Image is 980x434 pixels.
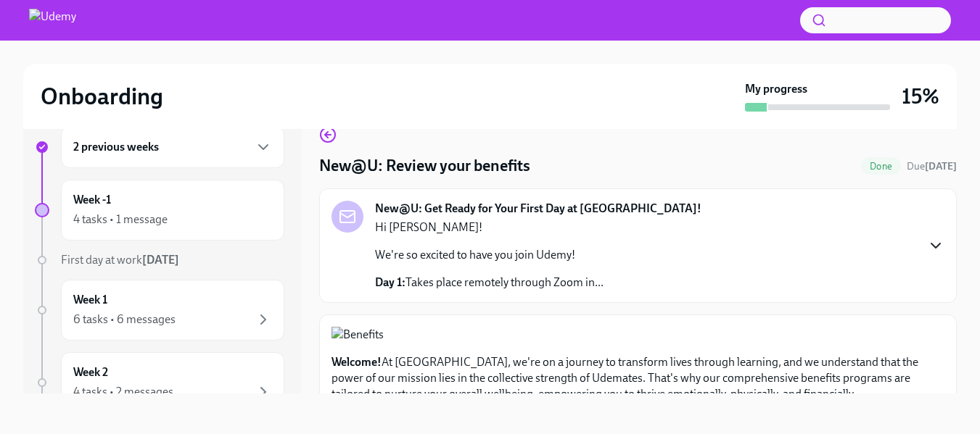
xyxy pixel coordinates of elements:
[375,275,604,291] p: Takes place remotely through Zoom in...
[61,126,284,168] div: 2 previous weeks
[907,159,957,173] span: October 27th, 2025 10:00
[332,327,944,343] button: Zoom image
[61,253,179,267] span: First day at work
[35,252,284,268] a: First day at work[DATE]
[73,212,168,228] div: 4 tasks • 1 message
[35,280,284,341] a: Week 16 tasks • 6 messages
[73,364,108,380] h6: Week 2
[73,192,111,208] h6: Week -1
[29,9,76,32] img: Udemy
[73,292,107,308] h6: Week 1
[375,220,604,235] p: Hi [PERSON_NAME]!
[332,355,382,369] strong: Welcome!
[41,82,163,111] h2: Onboarding
[319,155,530,177] h4: New@U: Review your benefits
[332,354,944,402] p: At [GEOGRAPHIC_DATA], we're on a journey to transform lives through learning, and we understand t...
[35,180,284,241] a: Week -14 tasks • 1 message
[35,352,284,413] a: Week 24 tasks • 2 messages
[907,160,957,172] span: Due
[925,160,957,172] strong: [DATE]
[73,139,159,155] h6: 2 previous weeks
[142,253,179,267] strong: [DATE]
[745,81,807,97] strong: My progress
[861,161,901,172] span: Done
[902,83,939,109] h3: 15%
[73,312,176,327] div: 6 tasks • 6 messages
[375,275,405,289] strong: Day 1:
[375,201,701,217] strong: New@U: Get Ready for Your First Day at [GEOGRAPHIC_DATA]!
[73,384,173,400] div: 4 tasks • 2 messages
[375,247,604,263] p: We're so excited to have you join Udemy!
